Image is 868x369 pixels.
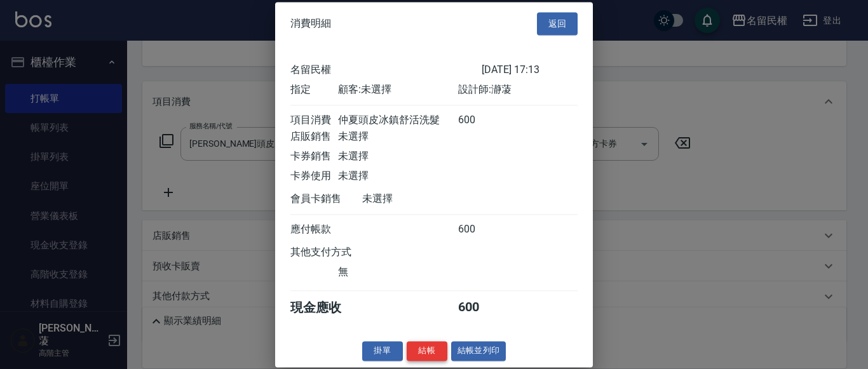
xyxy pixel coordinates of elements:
[482,64,578,77] div: [DATE] 17:13
[537,12,578,36] button: 返回
[338,114,458,127] div: 仲夏頭皮冰鎮舒活洗髮
[338,170,458,183] div: 未選擇
[458,83,578,97] div: 設計師: 瀞蓤
[290,17,331,30] span: 消費明細
[338,130,458,144] div: 未選擇
[290,192,362,206] div: 會員卡銷售
[290,246,386,259] div: 其他支付方式
[290,130,338,144] div: 店販銷售
[458,114,506,127] div: 600
[290,170,338,183] div: 卡券使用
[338,83,458,97] div: 顧客: 未選擇
[338,265,458,279] div: 無
[290,64,482,77] div: 名留民權
[290,223,338,236] div: 應付帳款
[362,341,403,361] button: 掛單
[458,223,506,236] div: 600
[451,341,506,361] button: 結帳並列印
[362,192,482,206] div: 未選擇
[290,150,338,163] div: 卡券銷售
[407,341,447,361] button: 結帳
[458,299,506,316] div: 600
[290,83,338,97] div: 指定
[290,299,362,316] div: 現金應收
[338,150,458,163] div: 未選擇
[290,114,338,127] div: 項目消費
